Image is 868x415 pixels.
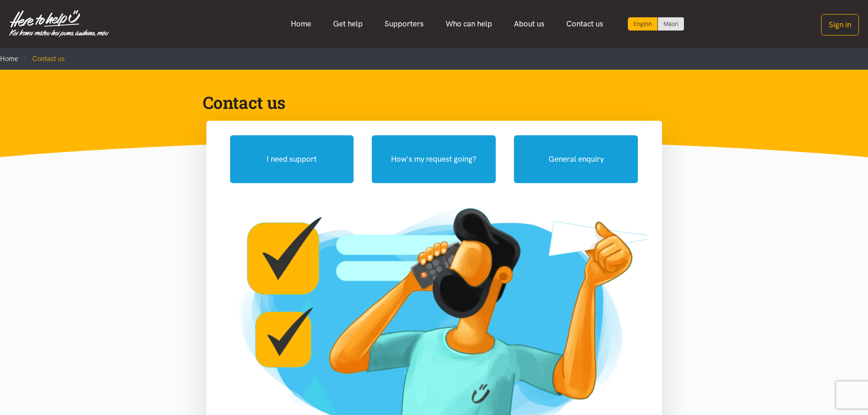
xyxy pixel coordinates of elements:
button: I need support [230,135,354,183]
div: Language toggle [628,17,684,31]
button: Sign in [821,14,859,36]
a: About us [503,14,555,34]
li: Contact us [18,53,65,64]
a: Contact us [555,14,614,34]
div: Current language [628,17,658,31]
a: Switch to Te Reo Māori [658,17,684,31]
a: Home [280,14,322,34]
button: General enquiry [514,135,638,183]
a: Supporters [374,14,435,34]
h1: Contact us [203,92,651,113]
a: Get help [322,14,374,34]
img: Home [9,10,109,37]
button: How's my request going? [372,135,496,183]
a: Who can help [435,14,503,34]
